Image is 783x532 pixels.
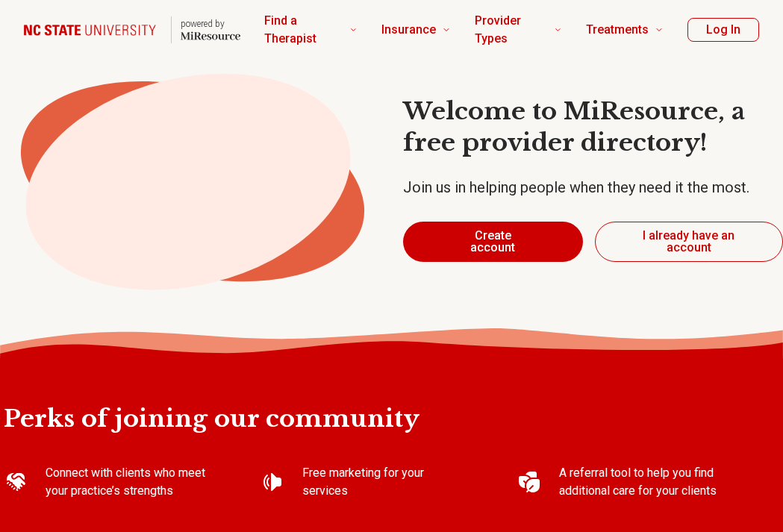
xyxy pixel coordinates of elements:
button: Log In [687,18,759,42]
button: Create account [403,222,583,262]
h2: Perks of joining our community [4,356,780,435]
span: Insurance [381,19,436,40]
p: Free marketing for your services [302,464,470,500]
a: Home page [24,6,240,54]
p: powered by [181,18,240,30]
p: Join us in helping people when they need it the most. [403,177,783,198]
span: Find a Therapist [264,10,343,49]
span: Treatments [586,19,649,40]
button: I already have an account [595,222,783,262]
p: Connect with clients who meet your practice’s strengths [46,464,213,500]
p: A referral tool to help you find additional care for your clients [559,464,726,500]
h1: Welcome to MiResource, a free provider directory! [403,96,783,158]
span: Provider Types [475,10,549,49]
